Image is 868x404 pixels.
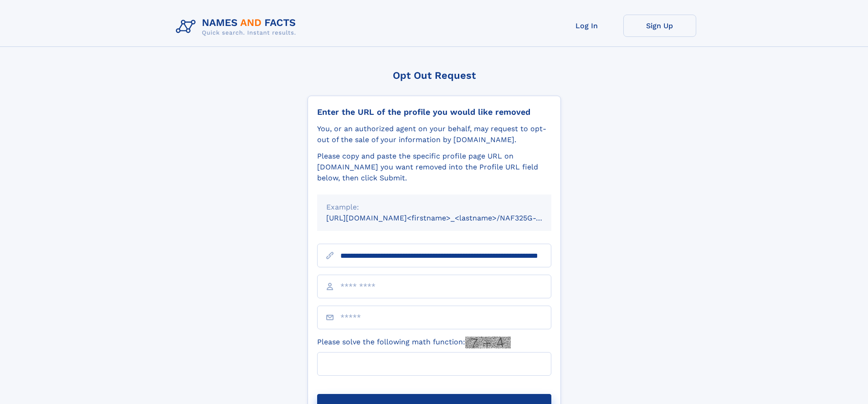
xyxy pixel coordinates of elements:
[317,107,551,117] div: Enter the URL of the profile you would like removed
[308,70,561,81] div: Opt Out Request
[550,15,623,37] a: Log In
[172,15,303,39] img: Logo Names and Facts
[326,202,542,213] div: Example:
[317,337,511,348] label: Please solve the following math function:
[317,123,551,145] div: You, or an authorized agent on your behalf, may request to opt-out of the sale of your informatio...
[623,15,696,37] a: Sign Up
[326,214,569,222] small: [URL][DOMAIN_NAME]<firstname>_<lastname>/NAF325G-xxxxxxxx
[317,151,551,184] div: Please copy and paste the specific profile page URL on [DOMAIN_NAME] you want removed into the Pr...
